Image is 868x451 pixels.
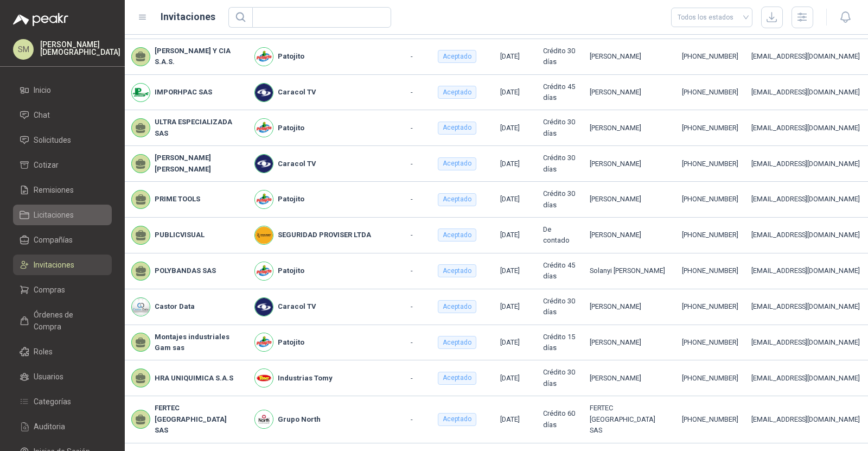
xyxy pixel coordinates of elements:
[13,13,68,26] img: Logo peakr
[34,346,53,358] span: Roles
[543,260,577,282] div: Crédito 45 días
[543,367,577,389] div: Crédito 30 días
[500,195,520,203] span: [DATE]
[155,153,241,175] b: [PERSON_NAME] [PERSON_NAME]
[255,48,273,66] img: Company Logo
[500,266,520,275] span: [DATE]
[411,52,413,60] span: -
[255,410,273,428] img: Company Logo
[255,369,273,387] img: Company Logo
[438,86,476,99] div: Aceptado
[590,123,669,134] div: [PERSON_NAME]
[682,265,738,276] div: [PHONE_NUMBER]
[34,159,59,171] span: Cotizar
[438,122,476,135] div: Aceptado
[411,160,413,168] span: -
[590,337,669,348] div: [PERSON_NAME]
[34,259,74,271] span: Invitaciones
[500,52,520,60] span: [DATE]
[500,124,520,132] span: [DATE]
[411,338,413,346] span: -
[34,84,51,96] span: Inicio
[438,372,476,385] div: Aceptado
[682,123,738,134] div: [PHONE_NUMBER]
[34,184,74,196] span: Remisiones
[543,46,577,68] div: Crédito 30 días
[543,408,577,430] div: Crédito 60 días
[682,373,738,384] div: [PHONE_NUMBER]
[255,119,273,137] img: Company Logo
[13,130,112,150] a: Solicitudes
[34,371,63,383] span: Usuarios
[155,46,241,68] b: [PERSON_NAME] Y CIA S.A.S.
[13,341,112,362] a: Roles
[155,332,241,354] b: Montajes industriales Gam sas
[500,231,520,239] span: [DATE]
[543,296,577,318] div: Crédito 30 días
[682,337,738,348] div: [PHONE_NUMBER]
[255,84,273,101] img: Company Logo
[438,193,476,206] div: Aceptado
[500,415,520,423] span: [DATE]
[40,41,120,56] p: [PERSON_NAME] [DEMOGRAPHIC_DATA]
[751,414,861,425] div: [EMAIL_ADDRESS][DOMAIN_NAME]
[682,230,738,240] div: [PHONE_NUMBER]
[500,338,520,346] span: [DATE]
[13,255,112,275] a: Invitaciones
[500,88,520,96] span: [DATE]
[751,194,861,205] div: [EMAIL_ADDRESS][DOMAIN_NAME]
[132,84,150,101] img: Company Logo
[682,414,738,425] div: [PHONE_NUMBER]
[34,396,71,408] span: Categorías
[751,301,861,312] div: [EMAIL_ADDRESS][DOMAIN_NAME]
[13,205,112,225] a: Licitaciones
[543,81,577,104] div: Crédito 45 días
[155,194,200,205] b: PRIME TOOLS
[13,416,112,437] a: Auditoria
[543,117,577,139] div: Crédito 30 días
[161,9,215,24] h1: Invitaciones
[278,87,316,98] b: Caracol TV
[34,284,65,296] span: Compras
[682,194,738,205] div: [PHONE_NUMBER]
[255,262,273,280] img: Company Logo
[13,280,112,300] a: Compras
[155,230,205,240] b: PUBLICVISUAL
[438,300,476,313] div: Aceptado
[590,265,669,276] div: Solanyi [PERSON_NAME]
[34,209,74,221] span: Licitaciones
[255,298,273,316] img: Company Logo
[155,87,212,98] b: IMPORHPAC SAS
[543,153,577,175] div: Crédito 30 días
[438,413,476,426] div: Aceptado
[751,87,861,98] div: [EMAIL_ADDRESS][DOMAIN_NAME]
[438,336,476,349] div: Aceptado
[255,226,273,244] img: Company Logo
[751,230,861,240] div: [EMAIL_ADDRESS][DOMAIN_NAME]
[751,51,861,62] div: [EMAIL_ADDRESS][DOMAIN_NAME]
[255,190,273,208] img: Company Logo
[590,51,669,62] div: [PERSON_NAME]
[34,234,73,246] span: Compañías
[438,264,476,277] div: Aceptado
[155,265,216,276] b: POLYBANDAS SAS
[278,194,304,205] b: Patojito
[13,230,112,250] a: Compañías
[590,403,669,436] div: FERTEC [GEOGRAPHIC_DATA] SAS
[155,403,241,436] b: FERTEC [GEOGRAPHIC_DATA] SAS
[411,124,413,132] span: -
[590,194,669,205] div: [PERSON_NAME]
[13,180,112,200] a: Remisiones
[278,301,316,312] b: Caracol TV
[751,123,861,134] div: [EMAIL_ADDRESS][DOMAIN_NAME]
[155,301,195,312] b: Castor Data
[590,87,669,98] div: [PERSON_NAME]
[411,415,413,423] span: -
[278,230,371,240] b: SEGURIDAD PROVISER LTDA
[411,231,413,239] span: -
[751,265,861,276] div: [EMAIL_ADDRESS][DOMAIN_NAME]
[278,373,333,384] b: Industrias Tomy
[278,158,316,169] b: Caracol TV
[411,88,413,96] span: -
[13,39,34,60] div: SM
